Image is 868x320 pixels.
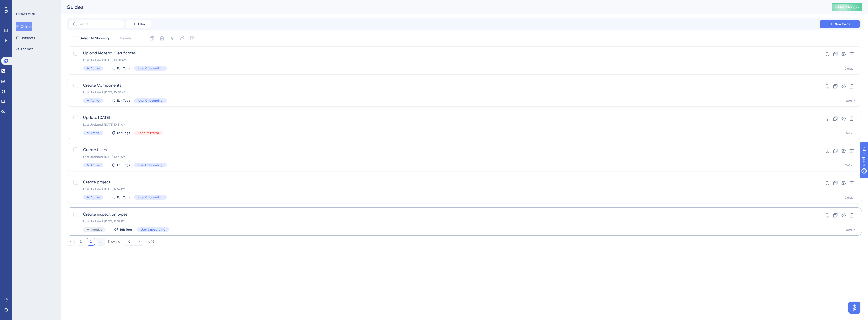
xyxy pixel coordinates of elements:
[83,187,805,191] div: Last Updated: [DATE] 12:52 PM
[12,1,32,7] span: Need Help?
[845,163,856,167] div: Default
[87,238,95,246] button: 2
[845,196,856,200] div: Default
[124,238,144,246] button: 10
[91,228,102,232] span: Inactive
[845,228,856,232] div: Default
[117,131,130,135] span: Edit Tags
[117,99,130,103] span: Edit Tags
[845,67,856,71] div: Default
[16,33,35,42] button: Hotspots
[138,195,163,199] span: User Onboarding
[80,35,109,41] span: Select All Showing
[117,195,130,199] span: Edit Tags
[138,131,159,135] span: Feature Promo
[91,99,100,103] span: Active
[16,12,35,16] div: ENGAGEMENT
[138,66,163,70] span: User Onboarding
[83,58,805,62] div: Last Updated: [DATE] 10:30 AM
[91,195,100,199] span: Active
[138,99,163,103] span: User Onboarding
[138,22,145,26] span: Filter
[83,147,805,153] span: Create Users
[112,163,130,167] button: Edit Tags
[845,131,856,135] div: Default
[83,115,805,121] span: Update [DATE]
[117,163,130,167] span: Edit Tags
[847,300,862,315] iframe: UserGuiding AI Assistant Launcher
[112,99,130,103] button: Edit Tags
[112,66,130,70] button: Edit Tags
[83,123,805,127] div: Last Updated: [DATE] 10:31 AM
[835,5,859,9] span: Publish Changes
[83,90,805,94] div: Last Updated: [DATE] 10:30 AM
[112,195,130,199] button: Edit Tags
[91,163,100,167] span: Active
[112,131,130,135] button: Edit Tags
[114,228,133,232] button: Edit Tags
[83,219,805,223] div: Last Updated: [DATE] 12:59 PM
[16,44,33,53] button: Themes
[83,211,805,217] span: Create inspection types
[16,22,32,31] button: Guides
[120,35,134,41] span: Deselect
[845,99,856,103] div: Default
[83,82,805,88] span: Create Components
[820,20,860,28] button: New Guide
[138,163,163,167] span: User Onboarding
[115,34,139,43] button: Deselect
[91,131,100,135] span: Active
[67,4,819,11] div: Guides
[148,239,154,244] div: of 16
[127,240,130,244] span: 10
[77,238,85,246] button: 1
[107,239,120,244] div: Showing
[83,179,805,185] span: Create project
[91,66,100,70] span: Active
[83,50,805,56] span: Upload Material Certificates
[832,3,862,11] button: Publish Changes
[117,66,130,70] span: Edit Tags
[83,155,805,159] div: Last Updated: [DATE] 10:31 AM
[120,228,133,232] span: Edit Tags
[126,20,151,28] button: Filter
[141,228,165,232] span: User Onboarding
[79,22,120,26] input: Search
[835,22,850,26] span: New Guide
